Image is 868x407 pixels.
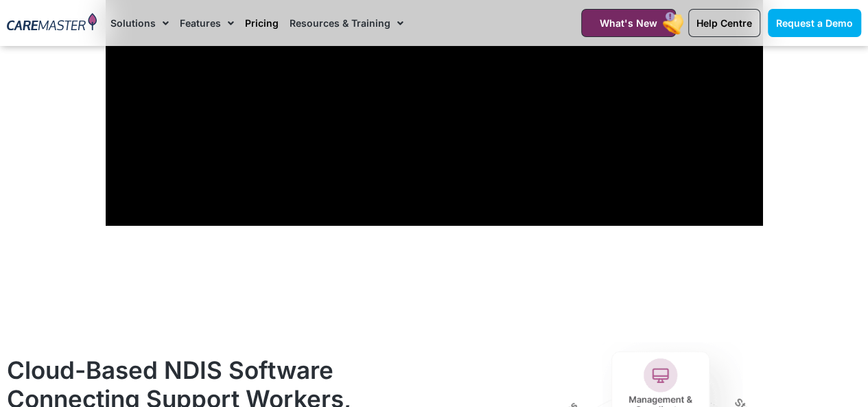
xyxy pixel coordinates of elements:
[688,9,760,37] a: Help Centre
[696,17,752,29] span: Help Centre
[768,9,861,37] a: Request a Demo
[776,17,853,29] span: Request a Demo
[7,13,97,33] img: CareMaster Logo
[581,9,676,37] a: What's New
[600,17,657,29] span: What's New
